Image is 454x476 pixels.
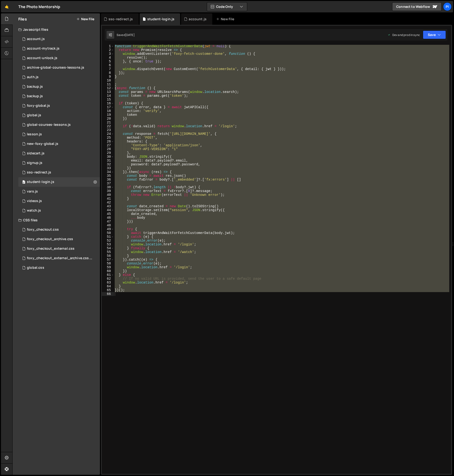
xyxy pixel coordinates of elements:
div: 49 [102,227,114,231]
div: 13533/34220.js [18,34,100,44]
div: 52 [102,239,114,243]
div: Saved [117,33,135,37]
div: 44 [102,208,114,212]
div: 13533/47004.js [18,168,100,177]
div: The Photo Mentorship [18,4,60,10]
div: 13533/43446.js [18,149,100,158]
div: 13533/38507.css [18,225,100,234]
div: 3 [102,52,114,56]
div: 45 [102,212,114,216]
div: 43 [102,204,114,208]
div: 32 [102,162,114,166]
div: 4 [102,56,114,60]
div: global-courses-lessons.js [27,123,71,127]
div: 63 [102,281,114,284]
a: Connect to Webflow [392,2,442,11]
div: 37 [102,182,114,185]
div: 22 [102,124,114,128]
div: 13533/35489.css [18,263,100,273]
div: New File [216,17,236,21]
div: 13533/44030.css [18,234,100,244]
div: foxy_checkout_archive.css [27,237,73,241]
div: 66 [102,292,114,296]
div: 55 [102,250,114,254]
div: 1 [102,44,114,48]
div: signup.js [27,161,42,165]
div: 23 [102,128,114,132]
div: 30 [102,155,114,159]
div: 15 [102,98,114,101]
div: 27 [102,143,114,147]
div: 26 [102,140,114,143]
div: 64 [102,284,114,288]
div: 38 [102,185,114,189]
div: account.js [189,17,207,21]
div: 13533/38747.css [18,244,100,253]
div: 13533/34034.js [18,72,100,82]
div: 13533/35364.js [18,158,100,168]
div: 5 [102,60,114,63]
div: 16 [102,101,114,105]
div: 13533/46953.js [18,177,100,187]
div: 46 [102,216,114,220]
div: 12 [102,86,114,90]
div: 34 [102,170,114,174]
div: 21 [102,121,114,124]
div: 57 [102,258,114,262]
div: 13533/38527.js [18,206,100,215]
div: 28 [102,147,114,151]
div: 13533/41206.js [18,53,100,63]
div: sso-redirect.js [109,17,133,21]
button: Save [423,30,446,39]
div: 47 [102,220,114,223]
span: 0 [22,181,25,184]
div: account-unlock.js [27,56,57,60]
div: lesson.js [27,132,42,137]
div: 10 [102,79,114,82]
div: 61 [102,273,114,277]
div: foxy_checkout.css [27,228,59,232]
div: 6 [102,63,114,67]
div: 13533/43968.js [18,63,100,72]
div: 42 [102,201,114,204]
div: 13533/40053.js [18,139,100,149]
div: global.css [27,266,44,270]
div: 18 [102,109,114,113]
div: 13533/45030.js [18,91,100,101]
a: Pi [443,2,452,11]
div: archive-global-courses-lessons.js [27,66,84,70]
button: New File [76,17,94,21]
div: 13533/38628.js [18,44,100,53]
div: 33 [102,166,114,170]
div: 14 [102,94,114,98]
div: 41 [102,197,114,201]
div: 8 [102,71,114,75]
div: auth.js [27,75,39,79]
a: 🤙 [1,1,13,12]
div: 17 [102,105,114,109]
div: sso-redirect.js [27,170,51,175]
div: account.js [27,37,45,41]
div: global.js [27,113,41,117]
div: 35 [102,174,114,178]
div: 29 [102,151,114,155]
div: 24 [102,132,114,136]
div: 31 [102,159,114,162]
div: 59 [102,265,114,269]
div: foxy-global.js [27,104,50,108]
div: 7 [102,67,114,71]
div: 39 [102,189,114,193]
div: backup.js [27,94,43,98]
div: 36 [102,178,114,182]
div: 20 [102,117,114,121]
div: 13533/39483.js [18,111,100,120]
div: [DATE] [125,33,135,37]
div: sidecart.js [27,151,44,156]
div: 13533/42246.js [18,196,100,206]
div: 13533/35472.js [18,130,100,139]
div: backup.js [27,85,43,89]
div: 51 [102,235,114,239]
div: foxy_checkout_external.css [27,247,74,251]
div: 53 [102,243,114,246]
